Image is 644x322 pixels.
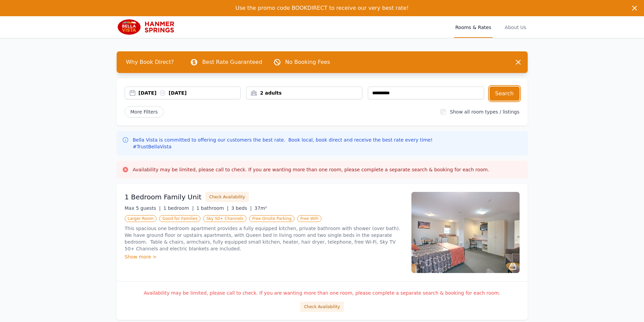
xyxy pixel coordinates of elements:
[206,192,249,202] button: Check Availability
[203,215,246,222] span: Sky 50+ Channels
[139,90,241,96] div: [DATE] [DATE]
[300,302,343,312] button: Check Availability
[235,5,409,11] span: Use the promo code BOOKDIRECT to receive our very best rate!
[503,16,527,38] a: About Us
[125,106,164,118] span: More Filters
[133,166,490,173] h3: Availability may be limited, please call to check. If you are wanting more than one room, please ...
[249,215,294,222] span: Free Onsite Parking
[121,55,180,69] span: Why Book Direct?
[285,58,330,66] p: No Booking Fees
[125,290,520,296] p: Availability may be limited, please call to check. If you are wanting more than one room, please ...
[202,58,262,66] p: Best Rate Guaranteed
[454,16,493,38] a: Rooms & Rates
[255,205,267,211] span: 37m²
[246,90,362,96] div: 2 adults
[125,253,403,260] div: Show more >
[133,137,434,150] p: Bella Vista is committed to offering our customers the best rate. Book local, book direct and rec...
[159,215,200,222] span: Good for Families
[125,215,157,222] span: Larger Room
[117,19,182,35] img: Bella Vista Hanmer Springs
[125,225,403,252] p: This spacious one bedroom apartment provides a fully equipped kitchen, private bathroom with show...
[231,205,252,211] span: 3 beds |
[196,205,229,211] span: 1 bathroom |
[490,86,520,101] button: Search
[163,205,194,211] span: 1 bedroom |
[450,109,519,115] label: Show all room types / listings
[125,205,161,211] span: Max 5 guests |
[297,215,321,222] span: Free WiFi
[125,192,201,202] h3: 1 Bedroom Family Unit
